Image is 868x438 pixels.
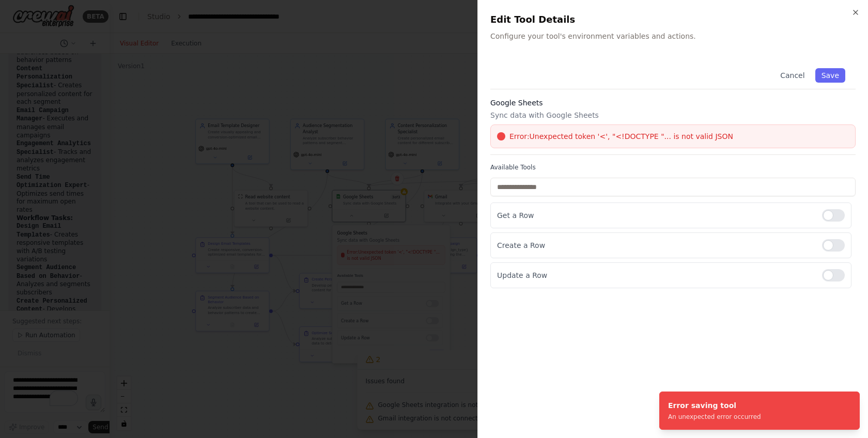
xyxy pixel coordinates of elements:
[490,31,856,41] p: Configure your tool's environment variables and actions.
[668,400,761,411] div: Error saving tool
[490,163,856,171] label: Available Tools
[774,68,811,83] button: Cancel
[509,131,733,142] span: Error: Unexpected token '<', "<!DOCTYPE "... is not valid JSON
[490,12,856,27] h2: Edit Tool Details
[497,270,814,280] p: Update a Row
[497,240,814,251] p: Create a Row
[490,98,856,108] h3: Google Sheets
[668,413,761,421] div: An unexpected error occurred
[815,68,845,83] button: Save
[490,110,856,120] p: Sync data with Google Sheets
[497,210,814,221] p: Get a Row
